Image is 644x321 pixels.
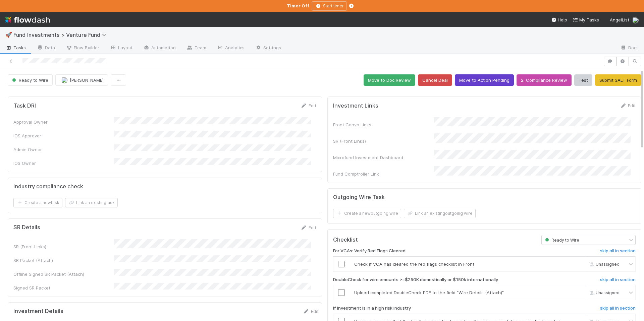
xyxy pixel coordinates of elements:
[13,132,114,139] div: IOS Approver
[301,225,316,230] a: Edit
[574,74,592,86] button: Test
[620,103,636,108] a: Edit
[66,44,99,51] span: Flow Builder
[5,14,50,25] img: logo-inverted-e16ddd16eac7371096b0.svg
[573,17,599,22] span: My Tasks
[13,271,114,277] div: Offline Signed SR Packet (Attach)
[615,43,644,54] a: Docs
[595,74,641,86] button: Submit SALT Form
[13,160,114,167] div: IOS Owner
[600,248,636,256] a: skip all in section
[303,309,319,314] a: Edit
[610,17,629,22] span: AngelList
[404,209,476,218] button: Link an existingoutgoing wire
[287,3,309,8] strong: Timer Off
[600,277,636,282] h6: skip all in section
[13,257,114,264] div: SR Packet (Attach)
[301,103,316,108] a: Edit
[333,194,385,201] h5: Outgoing Wire Task
[573,16,599,23] a: My Tasks
[333,154,434,161] div: Microfund Investment Dashboard
[333,103,378,109] h5: Investment Links
[364,74,415,86] button: Move to Doc Review
[13,284,114,291] div: Signed SR Packet
[105,43,138,54] a: Layout
[13,308,63,315] h5: Investment Details
[551,16,567,23] div: Help
[181,43,212,54] a: Team
[250,43,286,54] a: Settings
[600,277,636,285] a: skip all in section
[13,103,36,109] h5: Task DRI
[60,43,105,54] a: Flow Builder
[333,171,434,177] div: Fund Comptroller Link
[312,1,347,11] button: Start timer
[13,198,62,207] button: Create a newtask
[61,77,68,83] img: avatar_6cb813a7-f212-4ca3-9382-463c76e0b247.png
[600,248,636,254] h6: skip all in section
[354,261,474,267] span: Check if VCA has cleared the red flags checklist in Front
[13,183,83,190] h5: Industry compliance check
[70,77,104,83] span: [PERSON_NAME]
[333,138,434,144] div: SR (Front Links)
[5,44,26,51] span: Tasks
[333,248,406,254] h6: For VCAs: Verify Red Flags Cleared
[212,43,250,54] a: Analytics
[455,74,514,86] button: Move to Action Pending
[138,43,181,54] a: Automation
[11,77,48,83] span: Ready to Wire
[600,306,636,314] a: skip all in section
[13,146,114,153] div: Admin Owner
[632,17,639,23] img: avatar_501ac9d6-9fa6-4fe9-975e-1fd988f7bdb1.png
[5,32,12,38] span: 🚀
[32,43,60,54] a: Data
[333,306,411,311] h6: If investment is in a high risk industry
[55,74,108,86] button: [PERSON_NAME]
[65,198,118,207] button: Link an existingtask
[418,74,452,86] button: Cancel Deal
[588,290,620,295] span: Unassigned
[333,121,434,128] div: Front Convo Links
[333,277,498,282] h6: DoubleCheck for wire amounts >=$250K domestically or $150k internationally
[333,209,401,218] button: Create a newoutgoing wire
[13,119,114,125] div: Approval Owner
[354,290,504,295] span: Upload completed DoubleCheck PDF to the field "Wire Details (Attach)"
[544,238,579,243] span: Ready to Wire
[517,74,572,86] button: 2. Compliance Review
[8,74,53,86] button: Ready to Wire
[588,261,620,266] span: Unassigned
[333,237,358,243] h5: Checklist
[13,224,40,231] h5: SR Details
[600,306,636,311] h6: skip all in section
[13,31,110,38] span: Fund Investments > Venture Fund
[13,243,114,250] div: SR (Front Links)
